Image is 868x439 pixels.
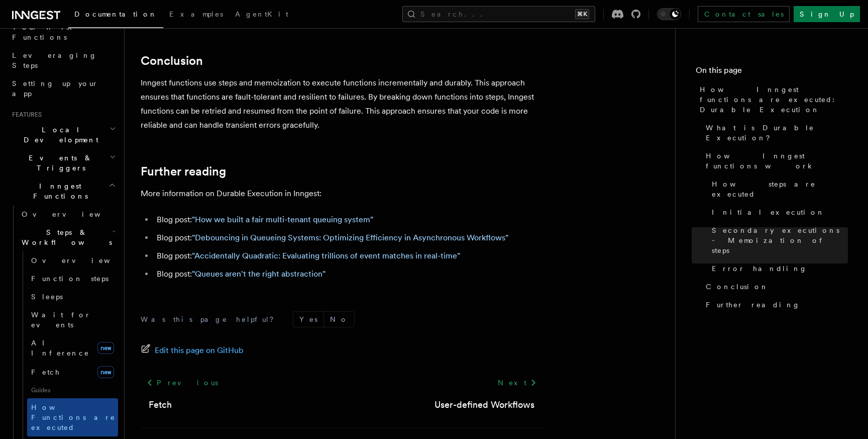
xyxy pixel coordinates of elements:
a: Previous [141,374,224,392]
a: Function steps [27,270,118,288]
span: Local Development [8,125,110,145]
li: Blog post: [154,249,542,263]
a: What is Durable Execution? [702,119,848,147]
span: Events & Triggers [8,153,110,173]
span: Initial execution [712,207,825,217]
a: Conclusion [702,278,848,296]
a: Leveraging Steps [8,46,118,74]
span: Fetch [31,368,60,376]
a: How Functions are executed [27,398,118,436]
a: Documentation [68,3,163,28]
span: How steps are executed [712,179,848,199]
h4: On this page [696,64,848,80]
span: Inngest Functions [8,181,108,201]
a: Setting up your app [8,74,118,103]
a: Your first Functions [8,18,118,46]
kbd: ⌘K [575,9,589,19]
p: Was this page helpful? [141,314,281,324]
a: Contact sales [698,6,790,22]
span: Overview [31,256,135,265]
a: User-defined Workflows [435,398,534,412]
a: Fetchnew [27,362,118,382]
button: No [324,312,354,327]
button: Steps & Workflows [18,223,118,251]
li: Blog post: [154,231,542,245]
button: Events & Triggers [8,149,118,177]
span: What is Durable Execution? [706,123,848,143]
span: new [97,366,114,378]
p: Inngest functions use steps and memoization to execute functions incrementally and durably. This ... [141,76,542,132]
span: Sleeps [31,293,63,301]
span: AgentKit [235,10,288,18]
a: Overview [18,205,118,223]
span: new [97,342,114,354]
span: Error handling [712,264,807,274]
span: How Inngest functions are executed: Durable Execution [700,84,848,115]
a: Wait for events [27,306,118,334]
span: How Functions are executed [31,403,116,431]
a: Fetch [149,398,172,412]
a: Secondary executions - Memoization of steps [708,221,848,259]
a: Further reading [702,296,848,314]
a: Edit this page on GitHub [141,343,244,358]
span: Overview [22,210,125,218]
li: Blog post: [154,267,542,281]
span: Documentation [74,10,157,18]
a: "Queues aren't the right abstraction" [192,269,325,279]
a: How steps are executed [708,175,848,203]
button: Yes [293,312,323,327]
span: Examples [169,10,223,18]
span: Steps & Workflows [18,227,112,247]
button: Inngest Functions [8,177,118,205]
a: How Inngest functions work [702,147,848,175]
span: Wait for events [31,311,91,329]
a: "Debouncing in Queueing Systems: Optimizing Efficiency in Asynchronous Workflows" [192,233,508,242]
span: Secondary executions - Memoization of steps [712,225,848,255]
span: Conclusion [706,282,769,292]
a: Conclusion [141,54,203,68]
span: Edit this page on GitHub [155,343,244,358]
a: Sleeps [27,288,118,306]
a: "How we built a fair multi-tenant queuing system" [192,215,373,224]
button: Local Development [8,121,118,149]
a: "Accidentally Quadratic: Evaluating trillions of event matches in real-time" [192,251,460,260]
button: Search...⌘K [402,6,595,22]
a: Sign Up [794,6,860,22]
button: Toggle dark mode [657,8,681,20]
span: How Inngest functions work [706,151,848,171]
span: Features [8,111,42,119]
a: AgentKit [229,3,294,27]
a: Error handling [708,259,848,278]
a: Overview [27,251,118,270]
a: Next [492,374,542,392]
span: Further reading [706,300,800,310]
span: Leveraging Steps [12,51,97,69]
a: Initial execution [708,203,848,221]
a: Examples [163,3,229,27]
a: AI Inferencenew [27,334,118,362]
span: Setting up your app [12,79,98,98]
a: How Inngest functions are executed: Durable Execution [696,80,848,119]
span: Function steps [31,275,108,283]
a: Further reading [141,164,226,179]
p: More information on Durable Execution in Inngest: [141,187,542,201]
span: AI Inference [31,339,89,357]
span: Guides [27,382,118,398]
li: Blog post: [154,213,542,227]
